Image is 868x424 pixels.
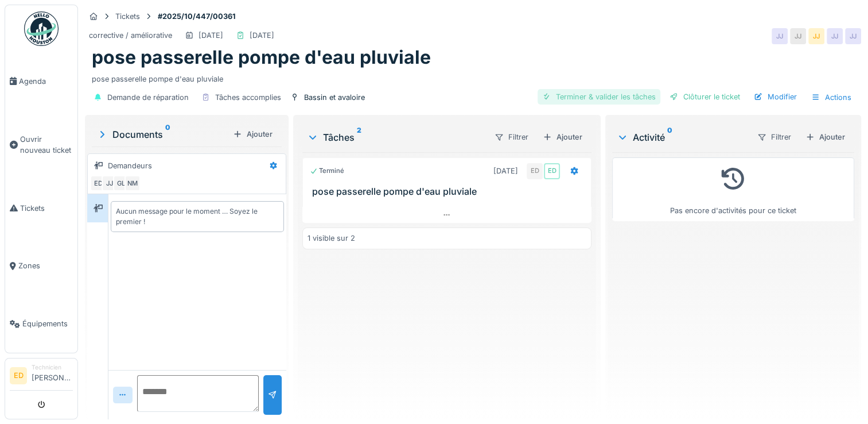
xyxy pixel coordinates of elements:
[357,130,361,144] sup: 2
[5,295,77,353] a: Équipements
[538,89,660,105] div: Terminer & valider les tâches
[198,30,223,41] div: [DATE]
[845,28,861,44] div: JJ
[108,160,152,171] div: Demandeurs
[827,28,843,44] div: JJ
[749,89,801,105] div: Modifier
[493,165,518,176] div: [DATE]
[617,130,748,144] div: Activité
[544,163,560,179] div: ED
[20,134,73,156] span: Ouvrir nouveau ticket
[32,363,73,388] li: [PERSON_NAME]
[153,11,240,22] strong: #2025/10/447/00361
[806,89,857,106] div: Actions
[307,130,485,144] div: Tâches
[538,129,587,145] div: Ajouter
[89,30,172,41] div: corrective / améliorative
[102,175,118,191] div: JJ
[124,175,141,191] div: NM
[310,166,344,176] div: Terminé
[752,129,796,145] div: Filtrer
[18,260,73,271] span: Zones
[24,11,59,46] img: Badge_color-CXgf-gQk.svg
[22,318,73,329] span: Équipements
[620,163,847,216] div: Pas encore d'activités pour ce ticket
[165,128,170,141] sup: 0
[5,110,77,179] a: Ouvrir nouveau ticket
[5,237,77,295] a: Zones
[527,163,543,179] div: ED
[801,129,850,145] div: Ajouter
[489,129,534,145] div: Filtrer
[116,206,279,227] div: Aucun message pour le moment … Soyez le premier !
[96,128,228,141] div: Documents
[107,92,189,103] div: Demande de réparation
[115,11,140,22] div: Tickets
[113,175,129,191] div: GL
[10,367,27,384] li: ED
[92,69,854,84] div: pose passerelle pompe d'eau pluviale
[228,126,277,142] div: Ajouter
[19,76,73,87] span: Agenda
[92,47,431,68] h1: pose passerelle pompe d'eau pluviale
[308,233,355,244] div: 1 visible sur 2
[808,28,824,44] div: JJ
[20,203,73,214] span: Tickets
[250,30,274,41] div: [DATE]
[10,363,73,391] a: ED Technicien[PERSON_NAME]
[304,92,365,103] div: Bassin et avaloire
[667,130,672,144] sup: 0
[312,186,586,197] h3: pose passerelle pompe d'eau pluviale
[772,28,788,44] div: JJ
[90,175,106,191] div: ED
[665,89,745,105] div: Clôturer le ticket
[32,363,73,372] div: Technicien
[790,28,806,44] div: JJ
[215,92,281,103] div: Tâches accomplies
[5,52,77,110] a: Agenda
[5,179,77,237] a: Tickets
